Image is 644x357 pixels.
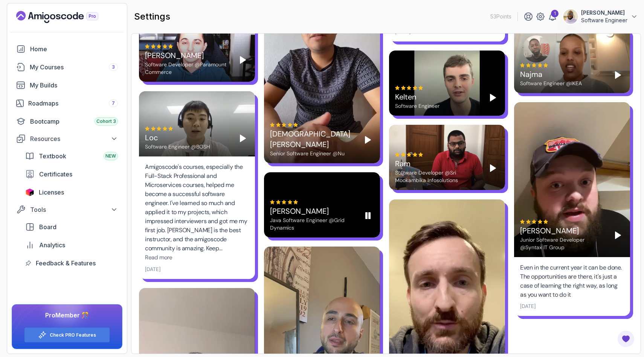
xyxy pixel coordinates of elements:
[21,149,122,164] a: textbook
[30,117,118,126] div: Bootcamp
[96,118,116,124] span: Cohort 3
[490,13,511,20] p: 53 Points
[36,259,96,268] span: Feedback & Features
[270,129,356,150] div: [DEMOGRAPHIC_DATA][PERSON_NAME]
[563,9,578,24] img: user profile image
[520,236,606,251] div: Junior Software Developer @Syntax IT Group
[548,12,557,21] a: 1
[563,9,638,24] button: user profile image[PERSON_NAME]Software Engineer
[12,60,122,75] a: courses
[237,132,249,144] button: Play
[21,185,122,200] a: licenses
[30,63,118,72] div: My Courses
[145,50,231,61] div: [PERSON_NAME]
[30,134,118,143] div: Resources
[237,54,249,66] button: Play
[12,114,122,129] a: bootcamp
[487,92,499,104] button: Play
[21,219,122,234] a: board
[12,41,122,57] a: home
[39,188,64,197] span: Licenses
[581,17,627,24] p: Software Engineer
[16,11,116,23] a: Landing page
[39,170,72,179] span: Certificates
[24,327,110,343] button: Check PRO Features
[145,253,172,262] button: Read more
[25,188,34,196] img: jetbrains icon
[395,158,481,169] div: Ram
[39,241,65,250] span: Analytics
[105,153,116,159] span: NEW
[612,69,624,81] button: Play
[487,162,499,174] button: Play
[145,143,210,150] div: Software Engineer @BOSH
[551,10,559,17] div: 1
[617,330,635,348] button: Open Feedback Button
[270,216,356,231] div: Java Software Engineer @Grid Dynamics
[612,229,624,241] button: Play
[12,96,122,111] a: roadmaps
[395,169,481,184] div: Software Developer @Sri Mookambika Infosolutions
[520,302,536,310] div: [DATE]
[520,80,582,87] div: Software Engineer @IKEA
[12,78,122,93] a: builds
[30,81,118,90] div: My Builds
[145,265,160,273] div: [DATE]
[21,256,122,271] a: feedback
[395,102,440,110] div: Software Engineer
[30,205,118,214] div: Tools
[134,11,170,23] h2: settings
[362,210,374,222] button: Pause
[395,92,440,102] div: Kelten
[12,132,122,146] button: Resources
[112,64,115,70] span: 3
[520,225,606,236] div: [PERSON_NAME]
[145,132,210,143] div: Loc
[362,134,374,146] button: Play
[520,69,582,80] div: Najma
[145,254,172,261] span: Read more
[112,100,115,106] span: 7
[145,61,231,76] div: Software Developer @Paramount Commerce
[28,99,118,108] div: Roadmaps
[270,150,356,157] div: Senior Software Engineer @Nu
[145,162,249,253] div: Amigoscode's courses, especially the Full-Stack Professional and Microservices courses, helped me...
[39,152,66,161] span: Textbook
[12,203,122,216] button: Tools
[520,263,624,299] div: Even in the current year it can be done. The opportunities are there, it's just a case of learnin...
[270,206,356,216] div: [PERSON_NAME]
[581,9,627,17] p: [PERSON_NAME]
[39,222,56,231] span: Board
[21,167,122,182] a: certificates
[30,44,118,54] div: Home
[50,332,96,338] a: Check PRO Features
[21,237,122,253] a: analytics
